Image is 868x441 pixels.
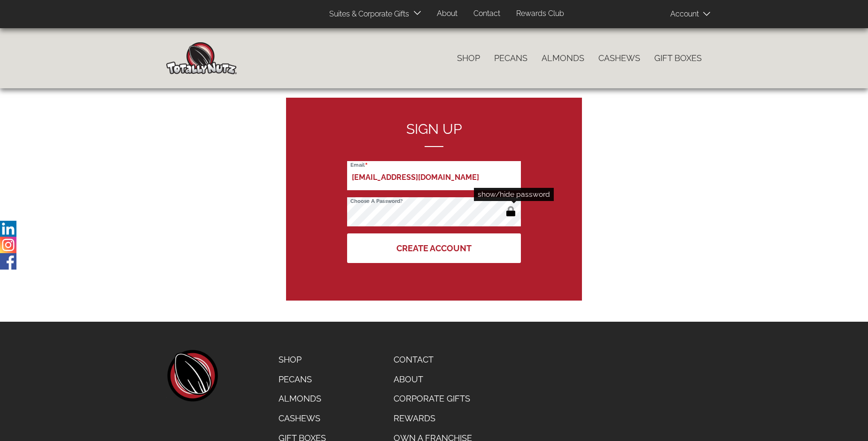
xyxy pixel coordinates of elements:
[535,48,591,68] a: Almonds
[387,409,479,428] a: Rewards
[166,350,218,402] a: home
[347,233,521,263] button: Create Account
[271,350,333,370] a: Shop
[509,5,571,23] a: Rewards Club
[387,350,479,370] a: Contact
[647,48,709,68] a: Gift Boxes
[387,370,479,389] a: About
[487,48,535,68] a: Pecans
[387,389,479,409] a: Corporate Gifts
[322,5,412,23] a: Suites & Corporate Gifts
[347,161,521,190] input: Email
[466,5,507,23] a: Contact
[347,121,521,147] h2: Sign up
[591,48,647,68] a: Cashews
[271,389,333,409] a: Almonds
[430,5,465,23] a: About
[271,409,333,428] a: Cashews
[271,370,333,389] a: Pecans
[474,188,554,201] div: show/hide password
[450,48,487,68] a: Shop
[166,42,237,74] img: Home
